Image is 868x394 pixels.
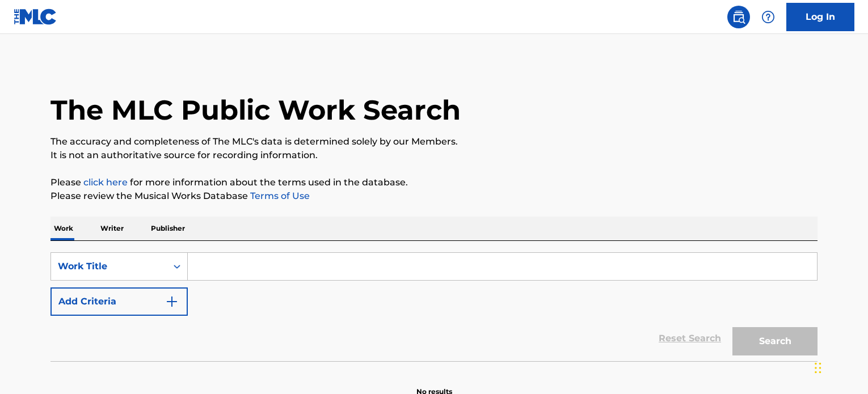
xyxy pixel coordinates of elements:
[58,260,160,273] div: Work Title
[786,3,854,31] a: Log In
[757,6,779,28] div: Help
[97,217,127,240] p: Writer
[50,93,461,127] h1: The MLC Public Work Search
[50,135,818,149] p: The accuracy and completeness of The MLC's data is determined solely by our Members.
[50,176,818,189] p: Please for more information about the terms used in the database.
[50,252,818,361] form: Search Form
[761,10,775,24] img: help
[727,6,750,28] a: Public Search
[165,295,179,308] img: 9d2ae6d4665cec9f34b9.svg
[148,217,188,240] p: Publisher
[83,177,128,188] a: click here
[248,190,310,201] a: Terms of Use
[732,10,745,24] img: search
[50,189,818,203] p: Please review the Musical Works Database
[811,340,868,394] iframe: Chat Widget
[50,287,188,316] button: Add Criteria
[50,149,818,162] p: It is not an authoritative source for recording information.
[50,217,77,240] p: Work
[815,351,821,385] div: Drag
[14,9,57,25] img: MLC Logo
